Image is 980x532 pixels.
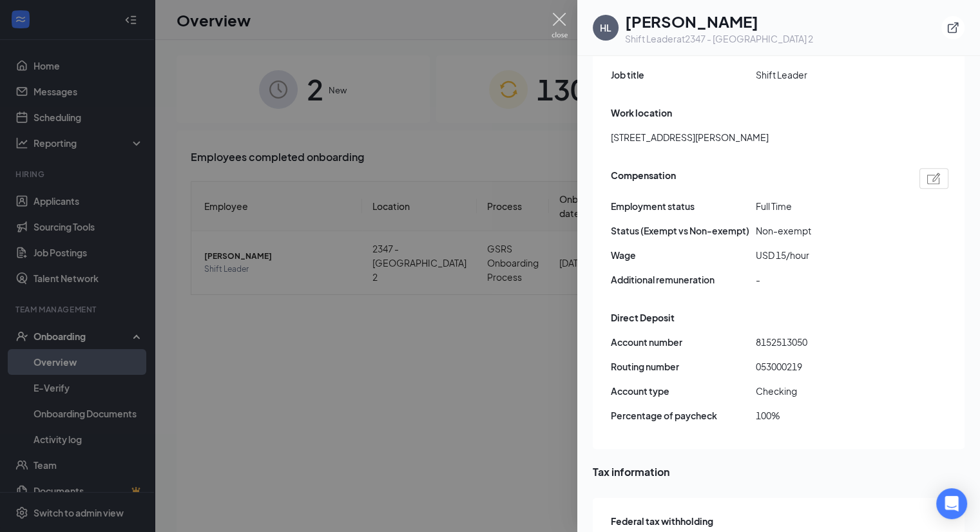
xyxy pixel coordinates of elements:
[611,199,756,213] span: Employment status
[756,68,901,82] span: Shift Leader
[611,68,756,82] span: Job title
[611,310,675,325] span: Direct Deposit
[611,272,756,287] span: Additional remuneration
[756,408,901,423] span: 100%
[756,199,901,213] span: Full Time
[936,488,967,519] div: Open Intercom Messenger
[941,16,965,39] button: ExternalLink
[611,223,756,238] span: Status (Exempt vs Non-exempt)
[611,514,713,528] span: Federal tax withholding
[593,464,965,480] span: Tax information
[946,21,959,34] svg: ExternalLink
[611,130,769,144] span: [STREET_ADDRESS][PERSON_NAME]
[611,106,672,120] span: Work location
[600,21,611,34] div: HL
[756,223,901,238] span: Non-exempt
[756,384,901,398] span: Checking
[611,359,756,374] span: Routing number
[611,335,756,349] span: Account number
[756,359,901,374] span: 053000219
[756,335,901,349] span: 8152513050
[611,408,756,423] span: Percentage of paycheck
[611,168,676,189] span: Compensation
[625,10,813,32] h1: [PERSON_NAME]
[625,32,813,45] div: Shift Leader at 2347 - [GEOGRAPHIC_DATA] 2
[611,384,756,398] span: Account type
[611,248,756,262] span: Wage
[756,272,901,287] span: -
[756,248,901,262] span: USD 15/hour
